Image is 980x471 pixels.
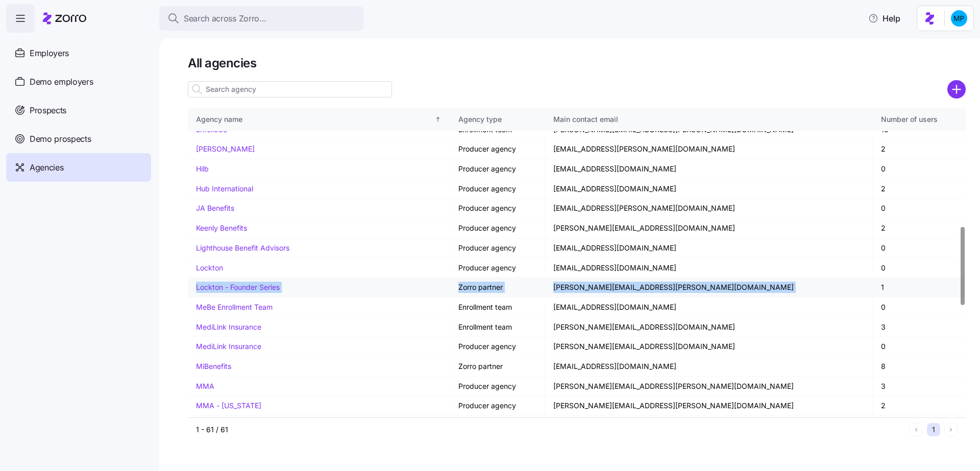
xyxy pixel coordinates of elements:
td: Zorro partner [450,357,545,377]
a: Hilb [196,164,209,173]
a: Prospects [6,96,151,125]
a: Hub International [196,184,253,193]
td: Zorro partner [450,278,545,298]
button: Next page [944,423,958,436]
h1: All agencies [188,55,966,71]
a: MediLink Insurance [196,342,261,351]
td: Producer agency [450,337,545,357]
td: 2 [873,396,966,416]
td: [EMAIL_ADDRESS][PERSON_NAME][DOMAIN_NAME] [545,199,873,218]
span: Employers [30,47,69,60]
td: [EMAIL_ADDRESS][PERSON_NAME][DOMAIN_NAME] [545,416,873,436]
a: MediLink Insurance [196,323,261,331]
td: 0 [873,199,966,218]
td: Producer agency [450,218,545,238]
a: Demo prospects [6,125,151,153]
td: Producer agency [450,416,545,436]
a: Demo employers [6,67,151,96]
td: [EMAIL_ADDRESS][PERSON_NAME][DOMAIN_NAME] [545,139,873,159]
a: Lockton - Founder Series [196,283,280,291]
svg: add icon [947,80,966,98]
span: Search across Zorro... [184,12,266,25]
td: [PERSON_NAME][EMAIL_ADDRESS][DOMAIN_NAME] [545,317,873,337]
a: MiBenefits [196,362,231,370]
a: [PERSON_NAME] [196,144,255,153]
button: Search across Zorro... [159,6,363,31]
td: 2 [873,218,966,238]
div: Agency type [458,114,536,125]
td: Producer agency [450,179,545,199]
td: [EMAIL_ADDRESS][DOMAIN_NAME] [545,357,873,377]
td: Producer agency [450,199,545,218]
span: Agencies [30,161,63,174]
td: Producer agency [450,159,545,179]
a: MMA [196,382,214,390]
td: [PERSON_NAME][EMAIL_ADDRESS][PERSON_NAME][DOMAIN_NAME] [545,377,873,396]
a: MeBe Enrollment Team [196,303,273,311]
span: Demo prospects [30,133,91,145]
td: 0 [873,298,966,317]
a: MMA - [US_STATE] [196,401,261,410]
td: 0 [873,416,966,436]
span: Demo employers [30,76,93,88]
td: [PERSON_NAME][EMAIL_ADDRESS][PERSON_NAME][DOMAIN_NAME] [545,278,873,298]
td: 2 [873,139,966,159]
td: [EMAIL_ADDRESS][DOMAIN_NAME] [545,298,873,317]
input: Search agency [188,81,392,97]
button: 1 [927,423,940,436]
span: Help [868,12,900,24]
td: 1 [873,278,966,298]
td: 0 [873,337,966,357]
button: Help [860,8,909,29]
td: 8 [873,357,966,377]
td: Producer agency [450,238,545,258]
td: Enrollment team [450,317,545,337]
td: [PERSON_NAME][EMAIL_ADDRESS][PERSON_NAME][DOMAIN_NAME] [545,396,873,416]
a: Lockton [196,263,223,272]
td: [PERSON_NAME][EMAIL_ADDRESS][DOMAIN_NAME] [545,337,873,357]
td: 3 [873,377,966,396]
td: [PERSON_NAME][EMAIL_ADDRESS][DOMAIN_NAME] [545,218,873,238]
div: Main contact email [553,114,864,125]
td: 0 [873,238,966,258]
td: Enrollment team [450,298,545,317]
button: Previous page [910,423,923,436]
td: [EMAIL_ADDRESS][DOMAIN_NAME] [545,159,873,179]
div: Sorted ascending [434,116,442,123]
div: 1 - 61 / 61 [196,425,905,435]
a: Employers [6,39,151,67]
td: Producer agency [450,139,545,159]
td: 2 [873,179,966,199]
div: Agency name [196,114,432,125]
a: Lighthouse Benefit Advisors [196,243,289,252]
span: Prospects [30,104,66,117]
td: [EMAIL_ADDRESS][DOMAIN_NAME] [545,258,873,278]
a: JA Benefits [196,204,234,212]
td: 0 [873,159,966,179]
a: Enroll365 [196,125,227,134]
img: b954e4dfce0f5620b9225907d0f7229f [951,10,967,27]
td: [EMAIL_ADDRESS][DOMAIN_NAME] [545,179,873,199]
td: Producer agency [450,377,545,396]
td: 0 [873,258,966,278]
td: [EMAIL_ADDRESS][DOMAIN_NAME] [545,238,873,258]
a: Keenly Benefits [196,224,247,232]
a: Agencies [6,153,151,182]
td: Producer agency [450,258,545,278]
td: Producer agency [450,396,545,416]
div: Number of users [881,114,958,125]
td: 3 [873,317,966,337]
th: Agency nameSorted ascending [188,108,450,131]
